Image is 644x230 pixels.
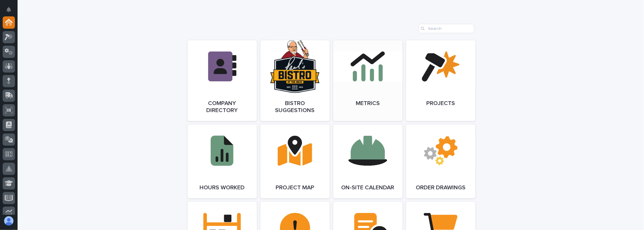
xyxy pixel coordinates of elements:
input: Search [419,24,474,33]
a: Projects [406,40,475,121]
a: On-Site Calendar [333,125,403,198]
a: Metrics [333,40,403,121]
button: users-avatar [3,215,15,227]
button: Notifications [3,4,15,16]
a: Order Drawings [406,125,475,198]
div: Notifications [7,7,15,16]
a: Bistro Suggestions [260,40,330,121]
a: Company Directory [188,40,257,121]
a: Hours Worked [188,125,257,198]
a: Project Map [260,125,330,198]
